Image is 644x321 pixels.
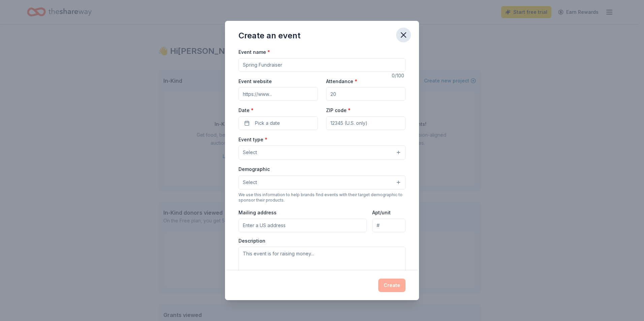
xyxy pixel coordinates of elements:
[326,107,351,114] label: ZIP code
[238,107,318,114] label: Date
[238,209,277,216] label: Mailing address
[326,78,357,85] label: Attendance
[238,219,367,232] input: Enter a US address
[392,72,406,80] div: 0 /100
[238,78,272,85] label: Event website
[238,30,300,41] div: Create an event
[238,145,406,159] button: Select
[243,178,257,186] span: Select
[238,136,267,143] label: Event type
[243,148,257,156] span: Select
[372,219,406,232] input: #
[238,87,318,101] input: https://www...
[238,192,406,203] div: We use this information to help brands find events with their target demographic to sponsor their...
[238,116,318,130] button: Pick a date
[372,209,391,216] label: Apt/unit
[326,87,406,101] input: 20
[255,119,280,127] span: Pick a date
[238,58,406,72] input: Spring Fundraiser
[238,49,270,56] label: Event name
[326,116,406,130] input: 12345 (U.S. only)
[238,175,406,189] button: Select
[238,166,270,173] label: Demographic
[238,238,265,244] label: Description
